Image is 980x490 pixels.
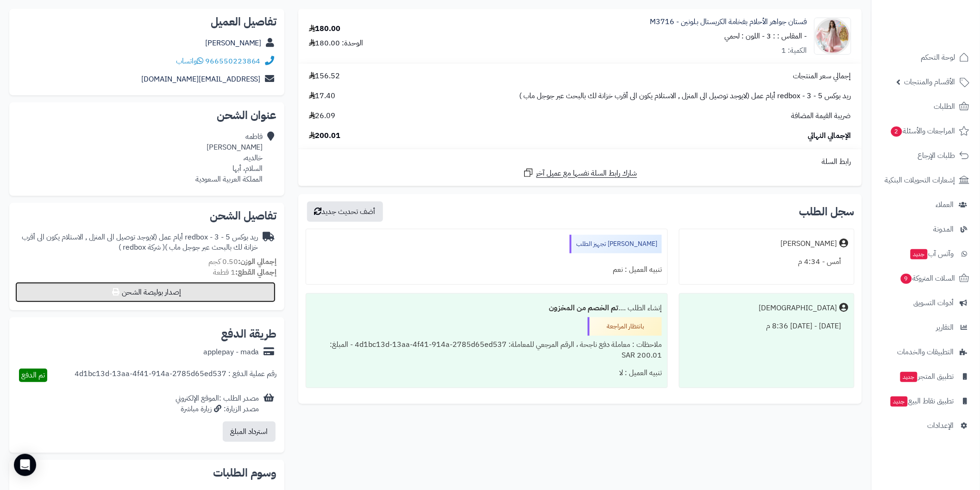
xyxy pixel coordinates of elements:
[917,7,971,26] img: logo-2.png
[928,419,954,432] span: الإعدادات
[890,395,954,408] span: تطبيق نقاط البيع
[877,341,974,363] a: التطبيقات والخدمات
[312,364,662,382] div: تنبيه العميل : لا
[808,131,851,141] span: الإجمالي النهائي
[549,302,618,314] b: تم الخصم من المخزون
[588,317,662,336] div: بانتظار المراجعة
[759,303,837,314] div: [DEMOGRAPHIC_DATA]
[685,317,848,335] div: [DATE] - [DATE] 8:36 م
[877,267,974,289] a: السلات المتروكة9
[302,157,858,167] div: رابط السلة
[17,467,277,478] h2: وسوم الطلبات
[17,210,277,221] h2: تفاصيل الشحن
[309,38,364,49] div: الوحدة: 180.00
[877,169,974,191] a: إشعارات التحويلات البنكية
[877,243,974,265] a: وآتس آبجديد
[205,38,262,49] a: [PERSON_NAME]
[570,235,662,253] div: [PERSON_NAME] تجهيز الطلب
[877,46,974,69] a: لوحة التحكم
[900,372,917,382] span: جديد
[911,249,928,259] span: جديد
[799,206,854,217] h3: سجل الطلب
[312,336,662,364] div: ملاحظات : معاملة دفع ناجحة ، الرقم المرجعي للمعاملة: 4d1bc13d-13aa-4f41-914a-2785d65ed537 - المبل...
[815,18,851,55] img: 1748092100-IMG_4850-90x90.jpeg
[14,454,36,476] div: Open Intercom Messenger
[75,369,277,382] div: رقم عملية الدفع : 4d1bc13d-13aa-4f41-914a-2785d65ed537
[15,282,276,302] button: إصدار بوليصة الشحن
[21,370,45,381] span: تم الدفع
[891,126,902,137] span: 2
[898,346,954,358] span: التطبيقات والخدمات
[877,316,974,339] a: التقارير
[208,256,277,267] small: 0.50 كجم
[309,91,336,101] span: 17.40
[793,71,851,82] span: إجمالي سعر المنتجات
[934,223,954,236] span: المدونة
[792,111,851,121] span: ضريبة القيمة المضافة
[921,51,955,64] span: لوحة التحكم
[934,100,955,113] span: الطلبات
[877,194,974,216] a: العملاء
[918,149,955,162] span: طلبات الإرجاع
[781,239,837,249] div: [PERSON_NAME]
[205,56,261,67] a: 966550223864
[536,168,637,179] span: شارك رابط السلة نفسها مع عميل آخر
[119,242,165,253] span: ( شركة redbox )
[877,95,974,118] a: الطلبات
[195,132,263,184] div: فاطمه [PERSON_NAME] خالديه، السلام، أبها المملكة العربية السعودية
[685,253,848,271] div: أمس - 4:34 م
[650,17,807,27] a: فستان جواهر الأحلام بفخامة الكريستال بـلونين - M3716
[309,111,336,121] span: 26.09
[936,321,954,334] span: التقارير
[891,396,908,407] span: جديد
[877,365,974,388] a: تطبيق المتجرجديد
[312,299,662,317] div: إنشاء الطلب ....
[905,75,955,88] span: الأقسام والمنتجات
[877,144,974,167] a: طلبات الإرجاع
[877,390,974,412] a: تطبيق نقاط البيعجديد
[309,131,341,141] span: 200.01
[312,261,662,279] div: تنبيه العميل : نعم
[213,267,277,278] small: 1 قطعة
[176,393,259,415] div: مصدر الطلب :الموقع الإلكتروني
[519,91,851,101] span: ريد بوكس redbox - 3 - 5 أيام عمل (لايوجد توصيل الى المنزل , الاستلام يكون الى أقرب خزانة لك بالبح...
[900,272,955,285] span: السلات المتروكة
[877,120,974,142] a: المراجعات والأسئلة2
[910,247,954,260] span: وآتس آب
[17,16,277,27] h2: تفاصيل العميل
[877,292,974,314] a: أدوات التسويق
[890,125,955,138] span: المراجعات والأسئلة
[309,71,340,82] span: 156.52
[176,56,203,67] a: واتساب
[221,328,277,339] h2: طريقة الدفع
[307,201,383,222] button: أضف تحديث جديد
[724,31,765,42] small: - اللون : لحمي
[238,256,277,267] strong: إجمالي الوزن:
[877,218,974,240] a: المدونة
[899,370,954,383] span: تطبيق المتجر
[877,415,974,437] a: الإعدادات
[176,404,259,415] div: مصدر الزيارة: زيارة مباشرة
[309,24,341,34] div: 180.00
[936,198,954,211] span: العملاء
[203,347,259,358] div: applepay - mada
[17,232,258,253] div: ريد بوكس redbox - 3 - 5 أيام عمل (لايوجد توصيل الى المنزل , الاستلام يكون الى أقرب خزانة لك بالبح...
[900,273,912,284] span: 9
[235,267,277,278] strong: إجمالي القطع:
[223,421,276,442] button: استرداد المبلغ
[767,31,807,42] small: - المقاس : : 3
[523,167,637,179] a: شارك رابط السلة نفسها مع عميل آخر
[782,45,807,56] div: الكمية: 1
[885,174,955,187] span: إشعارات التحويلات البنكية
[914,296,954,309] span: أدوات التسويق
[17,110,277,121] h2: عنوان الشحن
[141,74,261,85] a: [EMAIL_ADDRESS][DOMAIN_NAME]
